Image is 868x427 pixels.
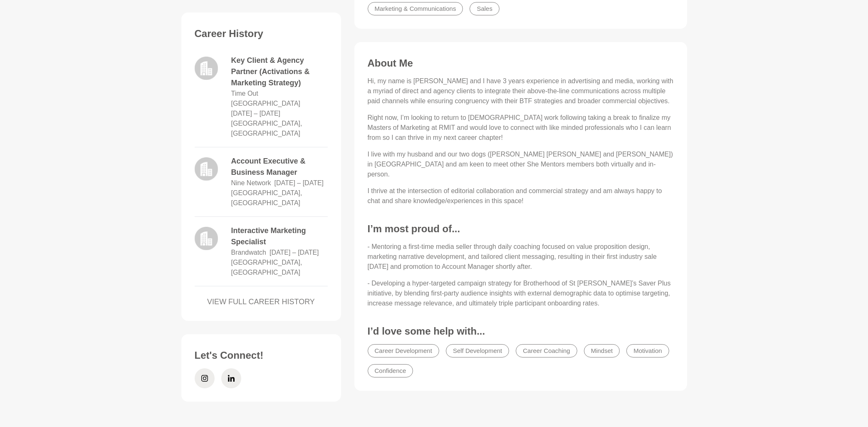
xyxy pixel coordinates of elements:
[195,349,328,362] h3: Let's Connect!
[231,225,328,248] dd: Interactive Marketing Specialist
[231,188,328,208] dd: [GEOGRAPHIC_DATA], [GEOGRAPHIC_DATA]
[368,186,674,206] p: I thrive at the intersection of editorial collaboration and commercial strategy and am always hap...
[368,57,674,70] h3: About Me
[231,89,328,109] dd: Time Out [GEOGRAPHIC_DATA]
[368,223,674,235] h3: I’m most proud of...
[231,109,281,119] dd: March 2024 – August 2025
[195,157,218,181] img: logo
[195,368,215,388] a: Instagram
[221,368,241,388] a: LinkedIn
[231,178,271,188] dd: Nine Network
[195,27,328,40] h3: Career History
[231,156,328,178] dd: Account Executive & Business Manager
[231,248,267,258] dd: Brandwatch
[368,242,674,272] p: - Mentoring a first-time media seller through daily coaching focused on value proposition design,...
[368,76,674,106] p: Hi, my name is [PERSON_NAME] and I have 3 years experience in advertising and media, working with...
[231,258,328,278] dd: [GEOGRAPHIC_DATA], [GEOGRAPHIC_DATA]
[195,57,218,80] img: logo
[274,179,324,186] time: [DATE] – [DATE]
[231,55,328,89] dd: Key Client & Agency Partner (Activations & Marketing Strategy)
[270,249,319,256] time: [DATE] – [DATE]
[195,227,218,250] img: logo
[270,248,319,258] dd: June 2022 – October 2022
[274,178,324,188] dd: November 2022 – March 2024
[368,278,674,308] p: - Developing a hyper-targeted campaign strategy for Brotherhood of St [PERSON_NAME]’s Saver Plus ...
[368,325,674,338] h3: I’d love some help with...
[231,119,328,139] dd: [GEOGRAPHIC_DATA], [GEOGRAPHIC_DATA]
[231,110,281,117] time: [DATE] – [DATE]
[368,113,674,143] p: Right now, I’m looking to return to [DEMOGRAPHIC_DATA] work following taking a break to finalize ...
[368,149,674,179] p: I live with my husband and our two dogs ([PERSON_NAME] [PERSON_NAME] and [PERSON_NAME]) in [GEOGR...
[195,296,328,308] a: VIEW FULL CAREER HISTORY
